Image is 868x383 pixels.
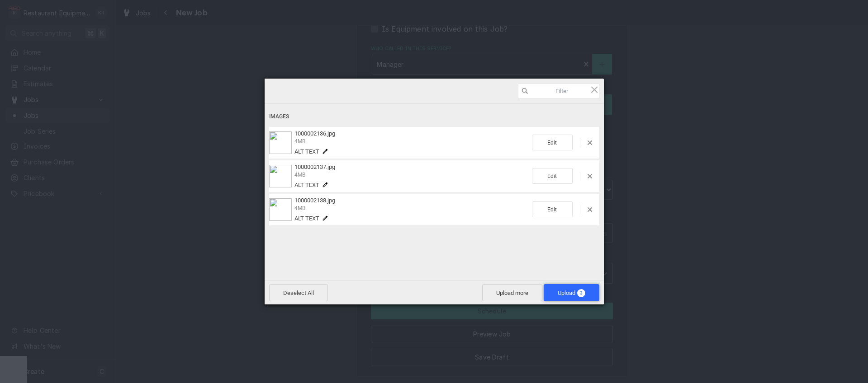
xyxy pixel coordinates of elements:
div: Images [269,108,599,125]
span: Upload more [482,284,542,301]
span: Deselect All [269,284,328,301]
span: Upload [558,290,585,296]
span: Alt text [294,148,319,155]
span: Edit [532,201,573,217]
span: Alt text [294,182,319,188]
div: 1000002137.jpg [292,163,532,188]
img: 833cb568-6fdc-4d5c-9d69-459125066f81 [269,131,292,154]
input: Filter [518,83,599,99]
span: 1000002138.jpg [294,197,335,204]
span: Upload3 [544,284,599,301]
div: 1000002136.jpg [292,130,532,155]
span: 3 [577,289,585,297]
span: 1000002137.jpg [294,163,335,170]
img: 3692f3b8-fad1-4d01-9c3e-24f515574ec6 [269,198,292,221]
span: 4MB [294,172,305,178]
span: 4MB [294,205,305,211]
span: Edit [532,135,573,150]
span: Alt text [294,215,319,222]
div: 1000002138.jpg [292,197,532,222]
span: Edit [532,168,573,184]
span: Click here or hit ESC to close picker [589,84,599,94]
span: 1000002136.jpg [294,130,335,137]
img: 7ccb3f8a-2c3b-4444-9ee6-55fb1804c98b [269,165,292,187]
span: 4MB [294,138,305,145]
